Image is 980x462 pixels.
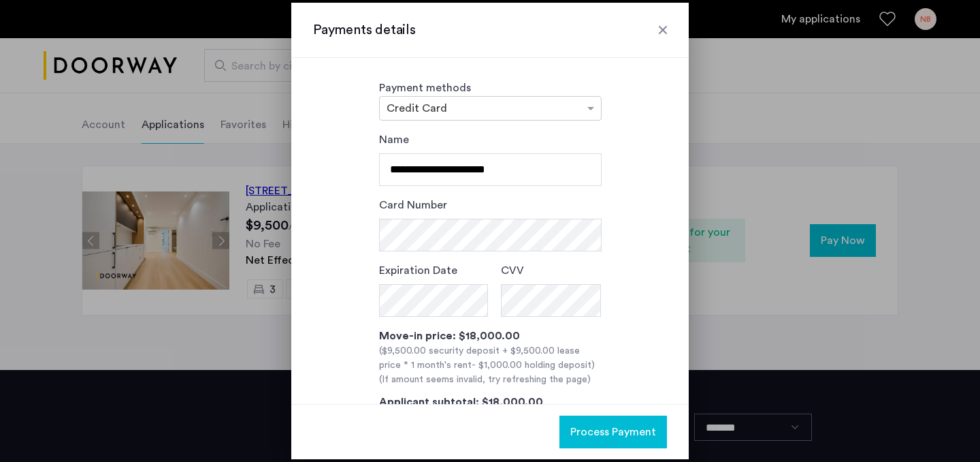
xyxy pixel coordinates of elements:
[379,344,602,373] div: ($9,500.00 security deposit + $9,500.00 lease price * 1 month's rent )
[379,132,409,148] label: Name
[379,82,471,93] label: Payment methods
[379,262,457,279] label: Expiration Date
[472,360,591,370] span: - $1,000.00 holding deposit
[559,416,667,448] button: button
[379,394,602,410] div: Applicant subtotal: $18,000.00
[570,424,656,440] span: Process Payment
[379,373,602,387] div: (If amount seems invalid, try refreshing the page)
[379,197,447,213] label: Card Number
[379,328,602,344] div: Move-in price: $18,000.00
[501,262,524,279] label: CVV
[313,20,667,40] h3: Payments details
